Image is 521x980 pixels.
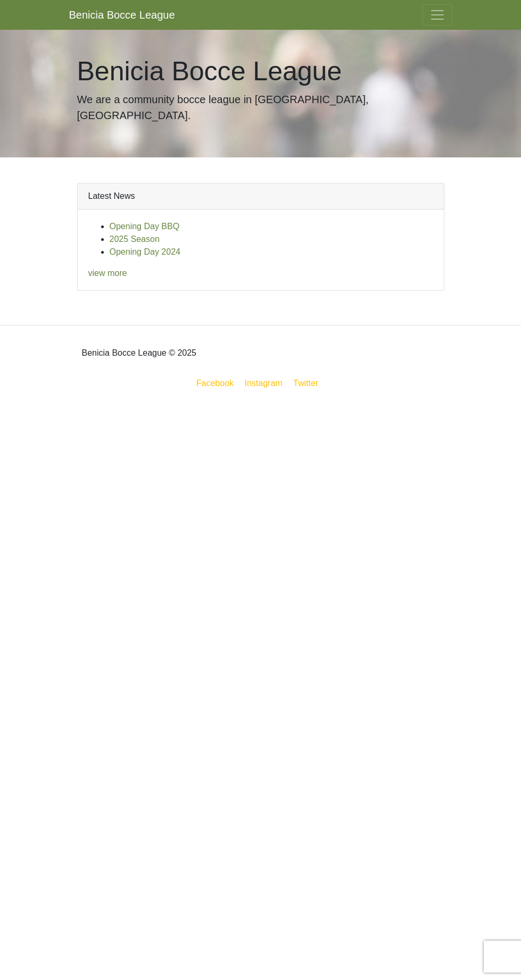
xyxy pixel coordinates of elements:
a: Instagram [243,376,285,390]
a: Facebook [194,376,236,390]
div: Latest News [78,183,444,210]
h1: Benicia Bocce League [77,55,444,87]
a: Opening Day BBQ [110,222,180,231]
div: Benicia Bocce League © 2025 [69,334,452,372]
p: We are a community bocce league in [GEOGRAPHIC_DATA], [GEOGRAPHIC_DATA]. [77,91,444,123]
a: view more [88,269,127,278]
button: Toggle navigation [423,4,452,26]
a: Twitter [291,376,327,390]
a: Opening Day 2024 [110,247,180,256]
a: Benicia Bocce League [69,4,175,26]
a: 2025 Season [110,234,160,244]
